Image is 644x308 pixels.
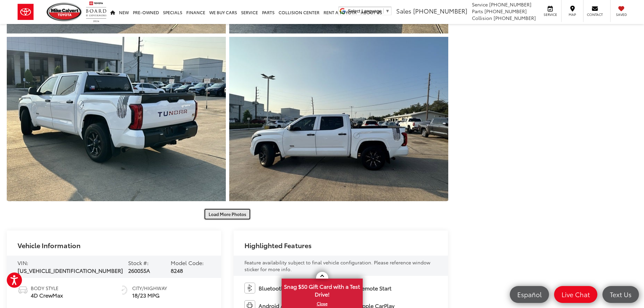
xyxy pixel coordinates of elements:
[259,284,287,292] span: Bluetooth®
[558,290,593,299] span: Live Chat
[282,279,362,300] span: Snag $50 Gift Card with a Test Drive!
[18,266,123,274] span: [US_VEHICLE_IDENTIFICATION_NUMBER]
[510,286,549,303] a: Español
[244,283,255,293] img: Bluetooth®
[7,37,226,201] a: Expand Photo 6
[565,12,580,17] span: Map
[171,259,204,266] span: Model Code:
[119,285,130,295] img: Fuel Economy
[5,35,228,203] img: 2025 Toyota Tundra SR
[554,286,597,303] a: Live Chat
[472,15,492,21] span: Collision
[227,35,450,203] img: 2025 Toyota Tundra SR
[18,259,28,266] span: VIN:
[358,284,391,292] span: Remote Start
[132,285,167,291] span: City/Highway
[484,8,527,15] span: [PHONE_NUMBER]
[128,266,150,274] span: 260055A
[229,37,448,201] a: Expand Photo 7
[494,15,536,21] span: [PHONE_NUMBER]
[47,3,82,21] img: Mike Calvert Toyota
[606,290,635,299] span: Text Us
[385,8,390,14] span: ▼
[244,259,430,273] span: Feature availability subject to final vehicle configuration. Please reference window sticker for ...
[472,8,483,15] span: Parts
[244,241,312,249] h2: Highlighted Features
[396,6,411,15] span: Sales
[31,285,63,291] span: Body Style
[489,1,531,8] span: [PHONE_NUMBER]
[514,290,545,299] span: Español
[543,12,558,17] span: Service
[587,12,603,17] span: Contact
[171,266,183,274] span: 8248
[602,286,639,303] a: Text Us
[128,259,149,266] span: Stock #:
[472,1,488,8] span: Service
[31,291,63,299] span: 4D CrewMax
[204,208,251,220] button: Load More Photos
[614,12,629,17] span: Saved
[413,6,467,15] span: [PHONE_NUMBER]
[18,241,80,249] h2: Vehicle Information
[132,291,167,299] span: 18/23 MPG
